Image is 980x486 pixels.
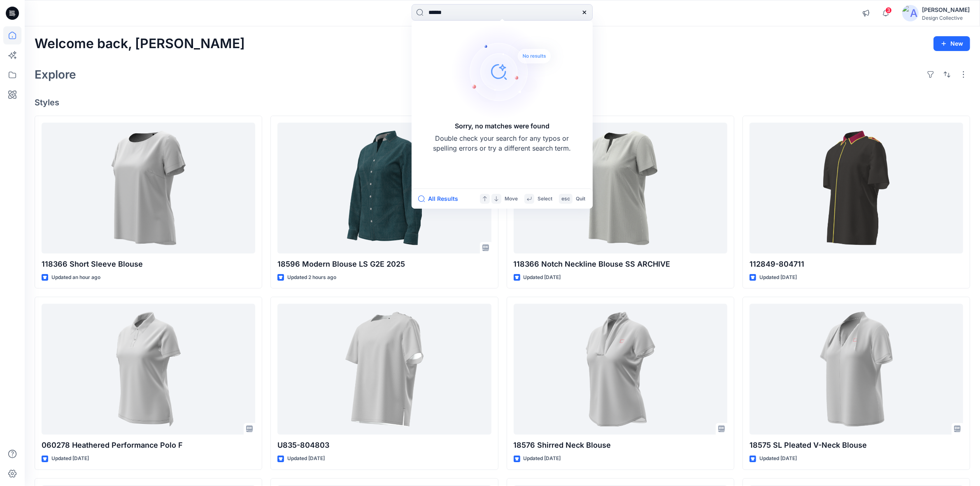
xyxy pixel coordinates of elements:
a: 118366 Notch Neckline Blouse SS ARCHIVE [514,123,727,253]
p: Quit [576,195,585,203]
p: 060278 Heathered Performance Polo F [42,439,255,451]
button: New [933,36,970,51]
a: 118366 Short Sleeve Blouse [42,123,255,253]
p: 112849-804711 [750,258,963,270]
h2: Welcome back, [PERSON_NAME] [35,36,245,51]
p: Updated an hour ago [51,273,100,282]
p: Updated [DATE] [524,454,561,463]
h4: Styles [35,98,970,107]
a: 18575 SL Pleated V-Neck Blouse [750,304,963,435]
p: 18575 SL Pleated V-Neck Blouse [750,439,963,451]
h2: Explore [35,68,76,81]
div: Design Collective [922,15,970,21]
p: Updated [DATE] [287,454,325,463]
h5: Sorry, no matches were found [455,121,549,131]
p: Updated [DATE] [524,273,561,282]
p: U835-804803 [277,439,491,451]
p: Updated [DATE] [759,273,797,282]
p: Select [538,195,552,203]
a: 18576 Shirred Neck Blouse [514,304,727,435]
span: 3 [885,7,892,14]
a: U835-804803 [277,304,491,435]
p: 18596 Modern Blouse LS G2E 2025 [277,258,491,270]
a: 18596 Modern Blouse LS G2E 2025 [277,123,491,253]
p: Updated [DATE] [51,454,89,463]
p: Updated 2 hours ago [287,273,336,282]
a: 112849-804711 [750,123,963,253]
p: esc [561,195,570,203]
p: Double check your search for any typos or spelling errors or try a different search term. [432,133,572,153]
p: Updated [DATE] [759,454,797,463]
img: Sorry, no matches were found [451,22,566,121]
p: Move [505,195,518,203]
p: 118366 Short Sleeve Blouse [42,258,255,270]
p: 18576 Shirred Neck Blouse [514,439,727,451]
button: All Results [418,194,463,204]
div: [PERSON_NAME] [922,5,970,15]
p: 118366 Notch Neckline Blouse SS ARCHIVE [514,258,727,270]
img: avatar [902,5,919,21]
a: 060278 Heathered Performance Polo F [42,304,255,435]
